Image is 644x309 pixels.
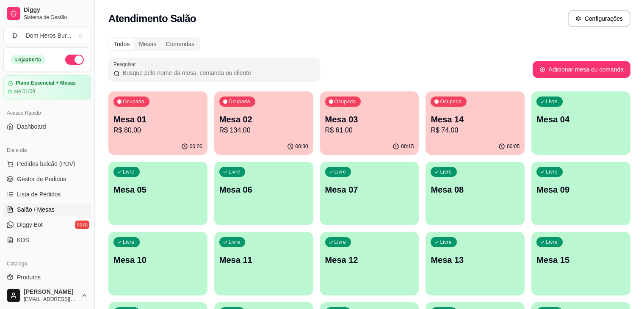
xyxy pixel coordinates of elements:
p: Livre [334,168,346,175]
p: R$ 80,00 [113,125,202,135]
p: Mesa 15 [536,254,625,266]
p: Livre [546,239,558,246]
a: DiggySistema de Gestão [3,3,91,24]
p: Mesa 12 [325,254,414,266]
button: OcupadaMesa 03R$ 61,0000:15 [320,91,419,155]
p: Ocupada [229,98,250,105]
span: Sistema de Gestão [24,14,88,21]
button: LivreMesa 07 [320,162,419,225]
a: Plano Essencial + Mesasaté 01/09 [3,75,91,99]
div: Dia a dia [3,143,91,157]
span: Diggy Bot [17,221,43,229]
button: LivreMesa 11 [214,232,313,295]
p: Mesa 07 [325,184,414,196]
span: [EMAIL_ADDRESS][DOMAIN_NAME] [24,296,77,303]
div: Comandas [161,38,199,50]
p: Ocupada [440,98,462,105]
div: Catálogo [3,257,91,270]
div: Mesas [134,38,161,50]
p: Ocupada [334,98,356,105]
article: Plano Essencial + Mesas [16,80,76,86]
a: Dashboard [3,120,91,133]
p: Mesa 10 [113,254,202,266]
span: Salão / Mesas [17,205,55,214]
span: Pedidos balcão (PDV) [17,160,75,168]
p: Mesa 01 [113,113,202,125]
button: LivreMesa 06 [214,162,313,225]
button: LivreMesa 15 [531,232,630,295]
a: Salão / Mesas [3,203,91,216]
a: KDS [3,233,91,247]
button: LivreMesa 13 [426,232,525,295]
p: R$ 61,00 [325,125,414,135]
a: Lista de Pedidos [3,188,91,201]
p: Livre [123,168,135,175]
span: Produtos [17,273,41,281]
button: Pedidos balcão (PDV) [3,157,91,171]
span: KDS [17,236,29,244]
p: Livre [334,239,346,246]
p: Mesa 06 [219,184,308,196]
button: LivreMesa 09 [531,162,630,225]
span: Lista de Pedidos [17,190,61,199]
button: Select a team [3,27,91,44]
p: Mesa 03 [325,113,414,125]
p: Livre [546,98,558,105]
p: Mesa 11 [219,254,308,266]
span: Diggy [24,6,88,14]
p: Mesa 02 [219,113,308,125]
p: Mesa 05 [113,184,202,196]
p: R$ 134,00 [219,125,308,135]
div: Loja aberta [11,55,46,64]
div: Dom Heros Bur ... [26,31,71,40]
input: Pesquisar [120,69,315,77]
button: Alterar Status [65,55,84,65]
p: Ocupada [123,98,144,105]
span: Dashboard [17,122,46,131]
div: Acesso Rápido [3,106,91,120]
button: LivreMesa 05 [108,162,207,225]
p: 00:05 [507,143,520,150]
button: LivreMesa 10 [108,232,207,295]
p: 00:26 [190,143,202,150]
p: Mesa 14 [431,113,520,125]
a: Gestor de Pedidos [3,172,91,186]
p: Livre [123,239,135,246]
a: Produtos [3,270,91,284]
button: OcupadaMesa 02R$ 134,0000:30 [214,91,313,155]
button: [PERSON_NAME][EMAIL_ADDRESS][DOMAIN_NAME] [3,285,91,306]
p: Livre [229,168,240,175]
p: 00:30 [296,143,308,150]
p: Mesa 09 [536,184,625,196]
button: OcupadaMesa 14R$ 74,0000:05 [426,91,525,155]
button: OcupadaMesa 01R$ 80,0000:26 [108,91,207,155]
p: Mesa 04 [536,113,625,125]
button: Adicionar mesa ou comanda [533,61,630,78]
p: R$ 74,00 [431,125,520,135]
button: LivreMesa 12 [320,232,419,295]
button: LivreMesa 04 [531,91,630,155]
p: Mesa 08 [431,184,520,196]
span: [PERSON_NAME] [24,288,77,296]
span: D [11,31,19,40]
label: Pesquisar [113,61,139,68]
p: Livre [229,239,240,246]
p: Livre [546,168,558,175]
p: Livre [440,168,452,175]
p: Livre [440,239,452,246]
div: Todos [109,38,134,50]
a: Diggy Botnovo [3,218,91,232]
h2: Atendimento Salão [108,12,196,25]
button: Configurações [568,10,630,27]
p: Mesa 13 [431,254,520,266]
p: 00:15 [401,143,414,150]
article: até 01/09 [14,88,35,95]
button: LivreMesa 08 [426,162,525,225]
span: Gestor de Pedidos [17,175,66,183]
